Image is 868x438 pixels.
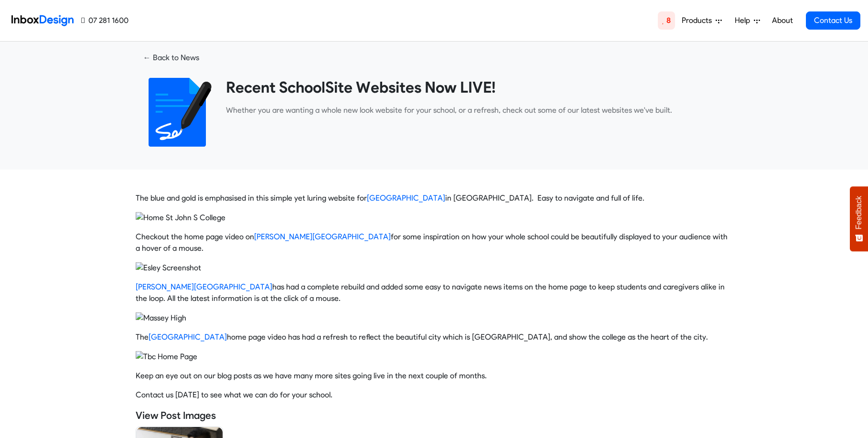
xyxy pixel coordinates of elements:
p: has had a complete rebuild and added some easy to navigate news items on the home page to keep st... [136,281,733,304]
p: The home page video has had a refresh to reflect the beautiful city which is [GEOGRAPHIC_DATA], a... [136,331,733,343]
p: Checkout the home page video on for some inspiration on how your whole school could be beautifull... [136,231,733,254]
a: About [769,11,795,30]
a: 07 281 1600 [81,15,129,26]
img: Tbc Home Page [136,351,197,363]
img: Massey High [136,312,186,324]
p: The blue and gold is emphasised in this simple yet luring website for in [GEOGRAPHIC_DATA]. Easy ... [136,192,733,204]
button: Feedback - Show survey [850,186,868,251]
img: 2022_01_18_icon_signature.svg [143,78,212,147]
a: [PERSON_NAME][GEOGRAPHIC_DATA] [254,232,391,241]
a: Help [731,11,764,30]
span: Help [735,15,754,26]
a: [GEOGRAPHIC_DATA] [367,193,445,203]
img: Home St John S College [136,212,225,224]
h5: View Post Images [136,408,733,423]
p: Contact us [DATE] to see what we can do for your school. [136,389,733,401]
a: ← Back to News [136,49,207,66]
heading: Recent SchoolSite Websites Now LIVE! [226,78,726,97]
p: Keep an eye out on our blog posts as we have many more sites going live in the next couple of mon... [136,370,733,382]
a: [GEOGRAPHIC_DATA] [149,332,227,342]
a: Products [678,11,726,30]
p: ​Whether you are wanting a whole new look website for your school, or a refresh, check out some o... [226,105,726,116]
a: [PERSON_NAME][GEOGRAPHIC_DATA] [136,282,272,291]
span: Feedback [855,196,863,229]
span: 8 [666,16,671,25]
a: Contact Us [806,11,860,30]
span: Products [682,15,716,26]
a: 8 [658,11,675,30]
img: Esley Screenshot [136,262,201,274]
